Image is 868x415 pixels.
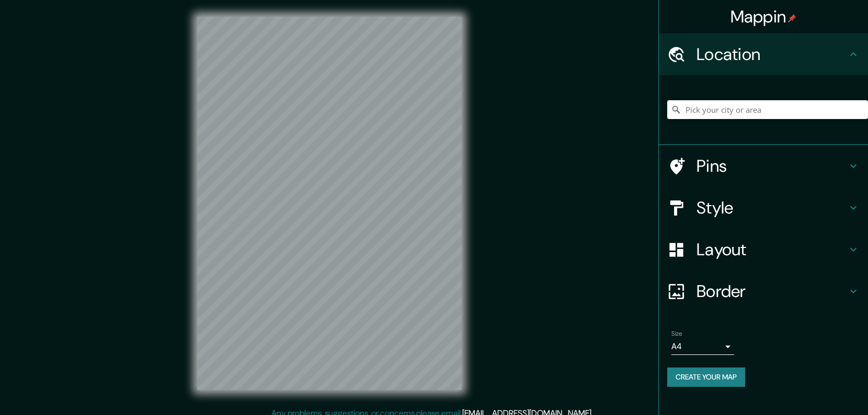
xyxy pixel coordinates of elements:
h4: Border [696,281,847,302]
input: Pick your city or area [667,100,868,119]
h4: Pins [696,156,847,176]
div: Location [659,33,868,75]
div: Border [659,270,868,312]
img: pin-icon.png [788,14,796,22]
h4: Layout [696,239,847,260]
div: Layout [659,229,868,270]
div: Style [659,187,868,229]
h4: Mappin [730,6,797,27]
div: Pins [659,145,868,187]
h4: Location [696,44,847,65]
h4: Style [696,197,847,218]
button: Create your map [667,367,745,387]
div: A4 [671,338,734,355]
label: Size [671,329,682,338]
canvas: Map [197,17,462,390]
